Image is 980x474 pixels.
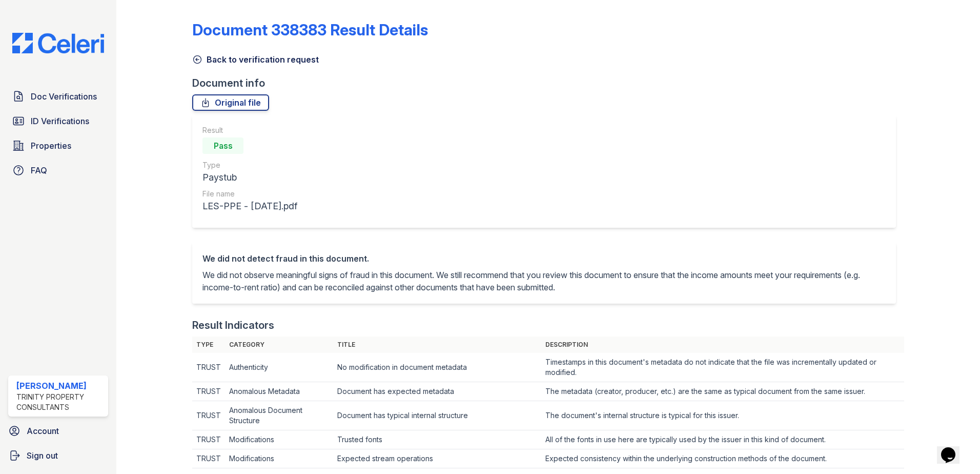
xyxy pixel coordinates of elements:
[192,449,225,468] td: TRUST
[192,76,904,90] div: Document info
[192,401,225,430] td: TRUST
[225,337,333,353] th: Category
[541,430,905,449] td: All of the fonts in use here are typically used by the issuer in this kind of document.
[541,337,905,353] th: Description
[202,137,243,154] div: Pass
[192,21,428,39] a: Document 338383 Result Details
[225,430,333,449] td: Modifications
[192,337,225,353] th: Type
[192,382,225,401] td: TRUST
[541,401,905,430] td: The document's internal structure is typical for this issuer.
[202,269,886,293] p: We did not observe meaningful signs of fraud in this document. We still recommend that you review...
[225,353,333,382] td: Authenticity
[225,401,333,430] td: Anomalous Document Structure
[202,252,886,265] div: We did not detect fraud in this document.
[541,353,905,382] td: Timestamps in this document's metadata do not indicate that the file was incrementally updated or...
[4,33,112,53] img: CE_Logo_Blue-a8612792a0a2168367f1c8372b55b34899dd931a85d93a1a3d3e32e68fde9ad4.png
[8,86,108,107] a: Doc Verifications
[31,164,47,176] span: FAQ
[8,111,108,131] a: ID Verifications
[202,125,297,135] div: Result
[202,199,297,213] div: LES-PPE - [DATE].pdf
[27,449,58,462] span: Sign out
[192,318,274,332] div: Result Indicators
[16,392,104,412] div: Trinity Property Consultants
[4,445,112,466] a: Sign out
[31,140,71,152] span: Properties
[202,170,297,185] div: Paystub
[31,90,97,103] span: Doc Verifications
[4,421,112,441] a: Account
[225,449,333,468] td: Modifications
[333,337,541,353] th: Title
[541,449,905,468] td: Expected consistency within the underlying construction methods of the document.
[8,135,108,156] a: Properties
[333,430,541,449] td: Trusted fonts
[192,94,269,111] a: Original file
[541,382,905,401] td: The metadata (creator, producer, etc.) are the same as typical document from the same issuer.
[225,382,333,401] td: Anomalous Metadata
[333,382,541,401] td: Document has expected metadata
[333,449,541,468] td: Expected stream operations
[27,425,59,437] span: Account
[202,160,297,170] div: Type
[192,353,225,382] td: TRUST
[192,53,319,66] a: Back to verification request
[8,160,108,181] a: FAQ
[16,380,104,392] div: [PERSON_NAME]
[31,115,89,127] span: ID Verifications
[333,353,541,382] td: No modification in document metadata
[192,430,225,449] td: TRUST
[202,189,297,199] div: File name
[937,433,970,464] iframe: chat widget
[333,401,541,430] td: Document has typical internal structure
